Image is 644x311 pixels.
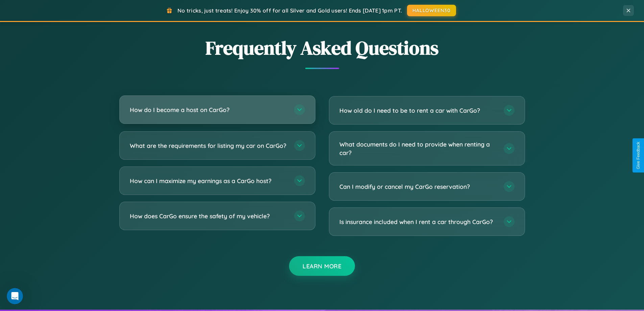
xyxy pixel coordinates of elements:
h3: What documents do I need to provide when renting a car? [339,140,497,157]
h2: Frequently Asked Questions [119,35,525,61]
span: No tricks, just treats! Enjoy 30% off for all Silver and Gold users! Ends [DATE] 1pm PT. [177,7,402,14]
iframe: Intercom live chat [7,288,23,304]
h3: Is insurance included when I rent a car through CarGo? [339,218,497,226]
button: HALLOWEEN30 [407,5,456,16]
h3: How old do I need to be to rent a car with CarGo? [339,106,497,115]
h3: Can I modify or cancel my CarGo reservation? [339,182,497,191]
button: Learn More [289,256,355,276]
h3: What are the requirements for listing my car on CarGo? [130,141,287,150]
h3: How do I become a host on CarGo? [130,106,287,114]
h3: How does CarGo ensure the safety of my vehicle? [130,212,287,220]
div: Give Feedback [636,142,641,169]
h3: How can I maximize my earnings as a CarGo host? [130,177,287,185]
